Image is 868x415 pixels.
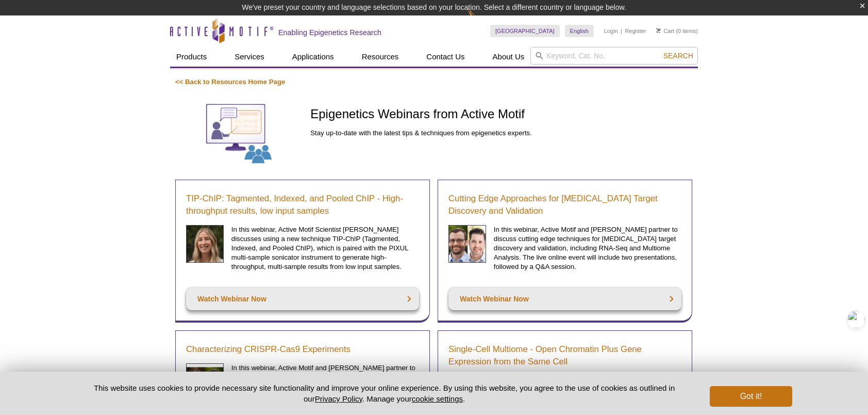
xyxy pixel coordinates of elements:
[604,27,618,35] a: Login
[494,225,681,272] p: In this webinar, Active Motif and [PERSON_NAME] partner to discuss cutting edge techniques for [M...
[663,52,693,60] span: Search
[175,78,285,86] a: << Back to Resources Home Page
[710,386,792,407] button: Got it!
[448,193,681,217] a: Cutting Edge Approaches for [MEDICAL_DATA] Target Discovery and Validation
[186,363,224,401] img: CRISPR Webinar
[310,107,693,122] h1: Epigenetics Webinars from Active Motif
[448,288,681,310] a: Watch Webinar Now
[170,47,213,67] a: Products
[420,47,471,67] a: Contact Us
[310,129,693,138] p: Stay up-to-date with the latest tips & techniques from epigenetics experts.
[656,27,674,35] a: Cart
[487,47,531,67] a: About Us
[186,225,224,263] img: Sarah Traynor headshot
[175,97,303,169] img: Webinars
[315,394,362,403] a: Privacy Policy
[656,25,698,37] li: (0 items)
[231,225,419,272] p: In this webinar, Active Motif Scientist [PERSON_NAME] discusses using a new technique TIP-ChIP (T...
[231,363,419,401] p: In this webinar, Active Motif and [PERSON_NAME] partner to discuss emerging methods for the chara...
[278,28,381,37] h2: Enabling Epigenetics Research
[448,225,486,263] img: Cancer Discovery Webinar
[530,47,698,65] input: Keyword, Cat. No.
[490,25,560,37] a: [GEOGRAPHIC_DATA]
[228,47,271,67] a: Services
[625,27,646,35] a: Register
[412,394,463,403] button: cookie settings
[186,288,419,310] a: Watch Webinar Now
[660,51,696,60] button: Search
[621,25,622,37] li: |
[468,8,495,32] img: Change Here
[565,25,594,37] a: English
[448,343,681,368] a: Single-Cell Multiome - Open Chromatin Plus Gene Expression from the Same Cell
[186,193,419,217] a: TIP-ChIP: Tagmented, Indexed, and Pooled ChIP - High-throughput results, low input samples
[656,28,661,33] img: Your Cart
[356,47,405,67] a: Resources
[76,382,693,404] p: This website uses cookies to provide necessary site functionality and improve your online experie...
[186,343,350,356] a: Characterizing CRISPR-Cas9 Experiments
[286,47,340,67] a: Applications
